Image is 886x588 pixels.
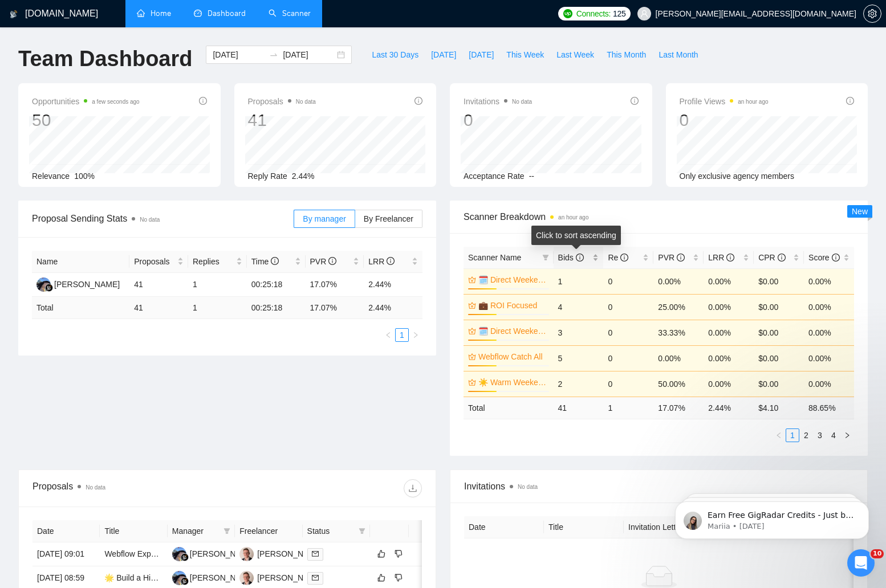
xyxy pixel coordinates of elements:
a: 4 [827,429,840,442]
button: left [772,428,786,442]
td: 41 [554,397,604,419]
img: logo [10,5,18,23]
span: No data [86,484,105,491]
th: Date [464,516,544,538]
time: a few seconds ago [92,99,139,105]
td: 0.00% [704,268,754,294]
td: 41 [129,297,188,319]
img: ZZ [239,547,254,561]
input: Start date [213,48,265,61]
span: By manager [303,214,346,223]
span: Proposals [134,255,175,268]
td: 88.65 % [804,397,854,419]
span: Last Month [659,48,698,61]
span: info-circle [271,257,279,265]
td: 2 [554,371,604,397]
td: $0.00 [754,268,804,294]
span: Reply Rate [248,171,287,181]
th: Title [100,520,167,542]
button: This Week [500,46,550,64]
td: 0.00% [804,371,854,397]
td: 33.33% [653,320,704,345]
td: 0.00% [704,320,754,345]
th: Manager [168,520,235,542]
button: download [404,479,422,497]
span: Invitations [464,479,854,493]
img: AA [172,547,186,561]
td: 1 [188,273,247,297]
span: left [775,432,782,439]
td: 50.00% [653,371,704,397]
td: $0.00 [754,371,804,397]
button: right [409,328,422,342]
span: Manager [172,525,219,537]
span: crown [468,353,476,361]
a: AA[PERSON_NAME] [36,279,120,288]
span: filter [359,528,365,534]
th: Name [32,251,129,273]
td: 4 [554,294,604,320]
span: New [852,207,868,216]
li: Next Page [409,328,422,342]
span: Time [251,257,279,266]
iframe: Intercom live chat [847,549,875,577]
time: an hour ago [558,214,588,220]
a: 💼 ROI Focused [478,299,547,312]
li: 1 [786,428,799,442]
h1: Team Dashboard [18,46,192,72]
a: setting [863,9,881,18]
th: Title [544,516,624,538]
span: Replies [193,255,234,268]
a: 1 [396,329,408,341]
a: ZZ[PERSON_NAME] [239,549,323,558]
span: info-circle [328,257,336,265]
span: LRR [708,253,734,262]
div: [PERSON_NAME] [54,278,120,291]
span: No data [140,217,160,223]
span: Dashboard [208,9,246,18]
th: Date [32,520,100,542]
span: PVR [310,257,337,266]
td: 17.07% [306,273,364,297]
td: 0 [603,294,653,320]
td: 1 [188,297,247,319]
td: [DATE] 09:01 [32,542,100,566]
a: AA[PERSON_NAME] [172,549,255,558]
button: Last Week [550,46,600,64]
span: left [385,332,392,338]
span: Opportunities [32,95,140,108]
span: Proposals [248,95,316,108]
td: 1 [554,268,604,294]
td: 5 [554,345,604,371]
span: swap-right [269,50,278,59]
span: Last 30 Days [372,48,418,61]
div: [PERSON_NAME] [257,571,323,584]
li: 3 [813,428,827,442]
span: -- [529,171,534,181]
button: dislike [392,547,405,561]
span: filter [356,522,368,540]
td: 0.00% [704,345,754,371]
span: like [377,549,385,558]
td: 0 [603,268,653,294]
td: 0 [603,345,653,371]
td: Total [464,397,554,419]
a: 🌟 Build a High-End Multilingual Website for Luxury Car Rentals & Premium Tourism in [GEOGRAPHIC_D... [104,573,497,582]
span: info-circle [387,257,395,265]
button: This Month [600,46,652,64]
span: user [640,10,648,18]
span: filter [221,522,233,540]
button: [DATE] [462,46,500,64]
li: 4 [827,428,840,442]
span: No data [512,99,532,105]
span: 10 [871,549,884,558]
span: info-circle [846,97,854,105]
a: Webflow Expert Needed for Consultation on Website Glitches [104,549,322,558]
span: This Week [506,48,544,61]
td: 17.07 % [306,297,364,319]
span: filter [540,249,551,266]
span: right [413,574,430,582]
